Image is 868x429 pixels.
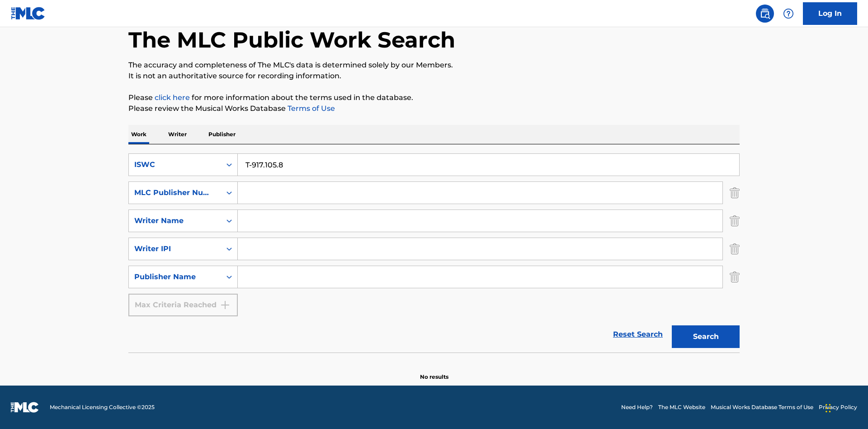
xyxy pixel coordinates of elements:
div: Writer Name [134,215,216,226]
img: Delete Criterion [730,266,740,288]
img: MLC Logo [11,7,46,20]
a: click here [155,93,190,102]
img: Delete Criterion [730,210,740,232]
img: search [759,8,770,19]
div: MLC Publisher Number [134,187,216,198]
a: Need Help? [621,403,653,411]
p: It is not an authoritative source for recording information. [128,71,740,81]
a: Public Search [756,5,774,23]
div: Drag [826,395,831,422]
a: Reset Search [609,324,667,344]
img: Delete Criterion [730,238,740,260]
h1: The MLC Public Work Search [128,26,455,53]
a: The MLC Website [658,403,705,411]
p: No results [420,362,448,381]
p: Please review the Musical Works Database [128,103,740,114]
img: help [783,8,794,19]
img: logo [11,402,39,413]
span: Mechanical Licensing Collective © 2025 [50,403,155,411]
div: Writer IPI [134,243,216,254]
div: Help [779,5,797,23]
iframe: Chat Widget [823,386,868,429]
form: Search Form [128,153,740,353]
a: Musical Works Database Terms of Use [711,403,813,411]
img: Delete Criterion [730,181,740,204]
p: Work [128,125,149,144]
a: Terms of Use [286,104,335,113]
a: Log In [803,2,857,25]
div: Publisher Name [134,272,216,282]
div: ISWC [134,159,216,170]
button: Search [672,325,740,348]
p: Publisher [206,125,238,144]
p: The accuracy and completeness of The MLC's data is determined solely by our Members. [128,60,740,71]
p: Writer [165,125,189,144]
a: Privacy Policy [819,403,857,411]
p: Please for more information about the terms used in the database. [128,92,740,103]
